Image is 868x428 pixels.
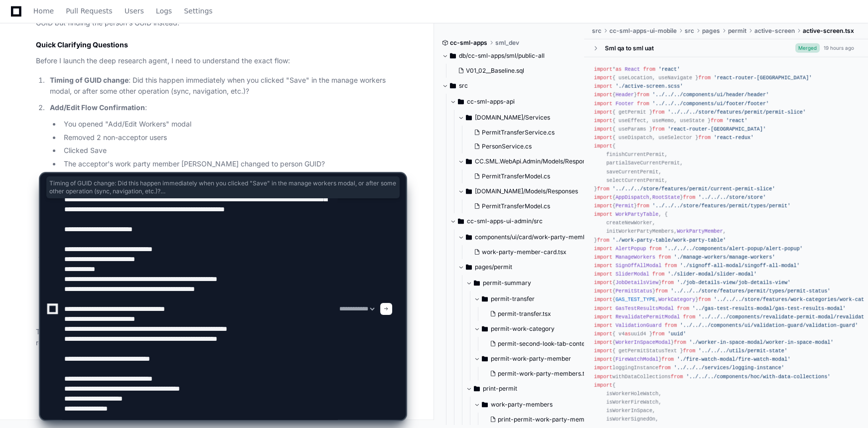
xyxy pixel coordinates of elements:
[36,40,406,50] h2: Quick Clarifying Questions
[668,109,806,115] span: '../../../store/features/permit/permit-slice'
[594,143,612,149] span: import
[615,66,621,72] span: as
[668,126,766,132] span: 'react-router-[GEOGRAPHIC_DATA]'
[467,98,515,106] span: cc-sml-apps-api
[615,83,683,89] span: './active-screen.scss'
[609,27,677,35] span: cc-sml-apps-ui-mobile
[652,126,665,132] span: from
[61,119,406,130] li: You opened "Add/Edit Workers" modal
[726,118,747,124] span: 'react'
[643,66,656,72] span: from
[50,76,129,84] strong: Timing of GUID change
[594,109,612,115] span: import
[652,109,665,115] span: from
[698,135,711,141] span: from
[702,27,720,35] span: pages
[637,92,649,98] span: from
[184,8,212,14] span: Settings
[594,66,612,72] span: import
[482,143,532,150] span: PersonService.cs
[615,92,634,98] span: Header
[711,118,723,124] span: from
[698,75,711,81] span: from
[470,126,586,140] button: PermitTransferService.cs
[458,110,592,126] button: [DOMAIN_NAME]/Services
[594,101,612,107] span: import
[459,52,545,60] span: db/cc-sml-apps/sml/public-all
[495,39,519,47] span: sml_dev
[466,112,472,124] svg: Directory
[594,83,612,89] span: import
[50,102,406,114] p: :
[594,92,612,98] span: import
[795,43,820,53] span: Merged
[61,145,406,156] li: Clicked Save
[803,27,854,35] span: active-screen.tsx
[594,135,612,141] span: import
[49,179,397,195] span: Timing of GUID change: Did this happen immediately when you clicked "Save" in the manage workers ...
[658,66,680,72] span: 'react'
[50,75,406,98] p: : Did this happen immediately when you clicked "Save" in the manage workers modal, or after some ...
[61,132,406,143] li: Removed 2 non-acceptor users
[592,27,601,35] span: src
[66,8,112,14] span: Pull Requests
[594,75,612,81] span: import
[459,82,468,90] span: src
[156,8,172,14] span: Logs
[125,8,144,14] span: Users
[754,27,795,35] span: active-screen
[714,75,812,81] span: 'react-router-[GEOGRAPHIC_DATA]'
[652,101,769,107] span: '../../../components/ui/footer/footer'
[458,153,592,169] button: CC.SML.WebApi.Admin/Models/Responses
[824,44,854,52] div: 19 hours ago
[475,114,550,122] span: [DOMAIN_NAME]/Services
[625,66,640,72] span: React
[450,39,487,47] span: cc-sml-apps
[450,80,456,92] svg: Directory
[637,101,649,107] span: from
[615,101,634,107] span: Footer
[685,27,694,35] span: src
[466,67,524,75] span: V01_02__Baseline.sql
[442,48,577,64] button: db/cc-sml-apps/sml/public-all
[458,96,464,108] svg: Directory
[714,135,753,141] span: 'react-redux'
[450,94,584,110] button: cc-sml-apps-api
[594,126,612,132] span: import
[482,129,555,137] span: PermitTransferService.cs
[442,78,577,94] button: src
[50,103,145,112] strong: Add/Edit Flow Confirmation
[605,44,654,52] div: Sml qa to sml uat
[652,92,769,98] span: '../../../components/ui/header/header'
[454,64,571,78] button: V01_02__Baseline.sql
[450,50,456,62] svg: Directory
[594,118,612,124] span: import
[33,8,54,14] span: Home
[36,55,406,67] p: Before I launch the deep research agent, I need to understand the exact flow:
[470,140,586,153] button: PersonService.cs
[728,27,746,35] span: permit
